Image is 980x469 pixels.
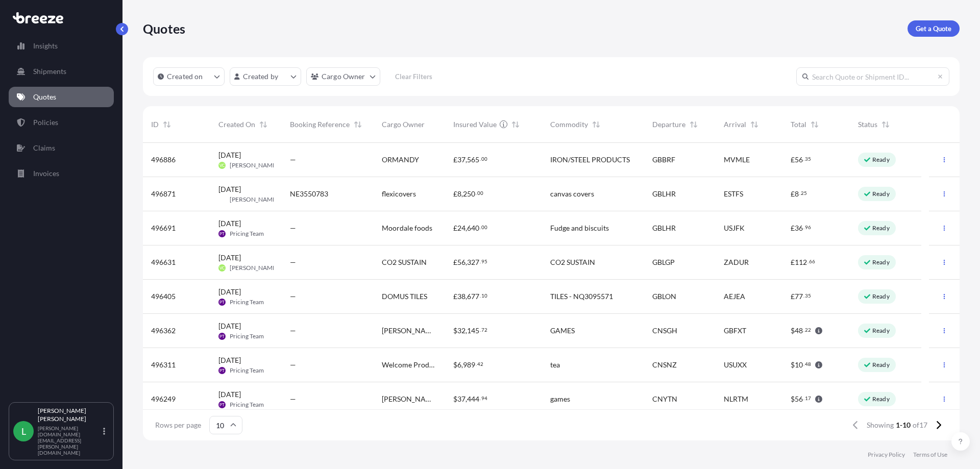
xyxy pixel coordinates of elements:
button: createdOn Filter options [153,67,225,86]
span: GBFXT [724,326,746,336]
span: 48 [795,327,803,334]
a: Shipments [9,61,114,82]
p: Created by [243,71,279,82]
span: [PERSON_NAME] games [382,326,437,336]
button: createdBy Filter options [230,67,301,86]
span: 496249 [151,394,176,404]
span: £ [453,293,457,300]
span: GBLHR [652,223,676,233]
span: , [465,225,467,232]
span: . [807,260,808,263]
span: [PERSON_NAME] [230,161,278,169]
span: CO2 SUSTAIN [382,257,427,267]
span: . [803,397,804,400]
p: Ready [872,258,890,266]
span: 250 [463,190,475,198]
span: . [803,157,804,161]
span: 48 [805,362,811,366]
span: IRON/STEEL PRODUCTS [550,155,630,165]
span: — [290,360,296,370]
span: 35 [805,294,811,298]
span: 77 [795,293,803,300]
span: $ [453,361,457,368]
span: [DATE] [218,389,241,400]
span: 496691 [151,223,176,233]
span: £ [453,259,457,266]
span: GAMES [550,326,575,336]
span: 327 [467,259,479,266]
span: ESTFS [724,189,743,199]
span: NE3550783 [290,189,328,199]
p: Claims [33,143,55,153]
p: Ready [872,224,890,232]
span: 496886 [151,155,176,165]
span: Welcome Products [382,360,437,370]
span: CNSGH [652,326,677,336]
p: Cargo Owner [322,71,365,82]
p: Clear Filters [395,71,432,82]
span: . [803,226,804,229]
span: . [480,260,481,263]
p: [PERSON_NAME][DOMAIN_NAME][EMAIL_ADDRESS][PERSON_NAME][DOMAIN_NAME] [38,425,101,456]
span: Commodity [550,119,588,130]
span: [PERSON_NAME] games [382,394,437,404]
span: 496311 [151,360,176,370]
span: 00 [481,157,487,161]
span: Booking Reference [290,119,350,130]
span: . [480,157,481,161]
span: 640 [467,225,479,232]
span: 6 [457,361,461,368]
span: VC [219,160,225,170]
span: , [465,396,467,403]
span: AEJEA [724,291,745,302]
span: 95 [481,260,487,263]
span: PT [219,365,225,376]
span: — [290,257,296,267]
span: CNYTN [652,394,677,404]
button: Sort [509,118,522,131]
button: Sort [161,118,173,131]
span: ZADUR [724,257,749,267]
button: Sort [352,118,364,131]
span: Rows per page [155,420,201,430]
span: [DATE] [218,218,241,229]
a: Claims [9,138,114,158]
span: CNSNZ [652,360,677,370]
p: Shipments [33,66,66,77]
span: CO2 SUSTAIN [550,257,595,267]
span: Departure [652,119,685,130]
span: Total [791,119,806,130]
span: 56 [457,259,465,266]
p: Ready [872,292,890,301]
span: . [480,397,481,400]
span: MVMLE [724,155,750,165]
span: 10 [481,294,487,298]
span: 37 [457,396,465,403]
p: Invoices [33,168,59,179]
span: £ [791,259,795,266]
span: [DATE] [218,253,241,263]
span: 56 [795,396,803,403]
span: £ [453,156,457,163]
span: GBLGP [652,257,675,267]
span: [DATE] [218,184,241,194]
span: 8 [457,190,461,198]
span: L [21,426,26,436]
button: Sort [879,118,892,131]
span: Pricing Team [230,298,264,306]
span: $ [453,327,457,334]
span: JM [219,194,225,205]
span: 496631 [151,257,176,267]
span: Pricing Team [230,401,264,409]
span: canvas covers [550,189,594,199]
span: , [465,327,467,334]
span: 17 [805,397,811,400]
p: [PERSON_NAME] [PERSON_NAME] [38,407,101,423]
span: of 17 [913,420,927,430]
span: $ [453,396,457,403]
span: flexicovers [382,189,416,199]
span: — [290,394,296,404]
span: Moordale foods [382,223,432,233]
span: NLRTM [724,394,748,404]
span: 496362 [151,326,176,336]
